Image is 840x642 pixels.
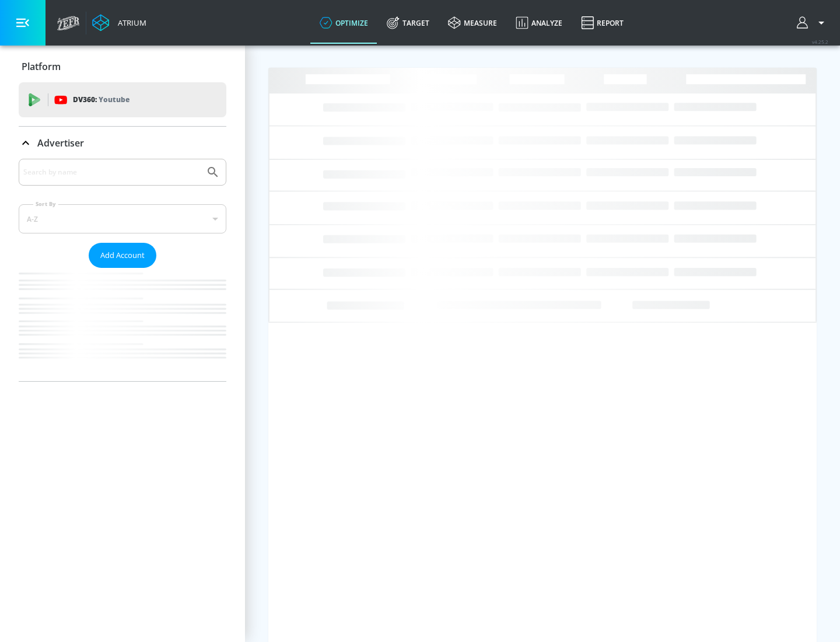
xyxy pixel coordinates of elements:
a: optimize [310,2,377,44]
div: Platform [19,50,226,83]
div: Atrium [113,18,146,28]
div: Advertiser [19,127,226,159]
button: Add Account [89,243,156,268]
a: Analyze [506,2,572,44]
p: Youtube [99,93,129,106]
a: Target [377,2,439,44]
nav: list of Advertiser [19,268,226,381]
p: DV360: [73,93,129,106]
div: DV360: Youtube [19,82,226,117]
a: Atrium [92,14,146,32]
span: v 4.25.2 [812,39,828,45]
div: A-Z [19,204,226,233]
span: Add Account [100,249,145,262]
a: Report [572,2,633,44]
a: measure [439,2,506,44]
label: Sort By [33,200,58,208]
p: Advertiser [37,137,84,149]
input: Search by name [23,165,200,180]
div: Advertiser [19,159,226,381]
p: Platform [22,60,61,73]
